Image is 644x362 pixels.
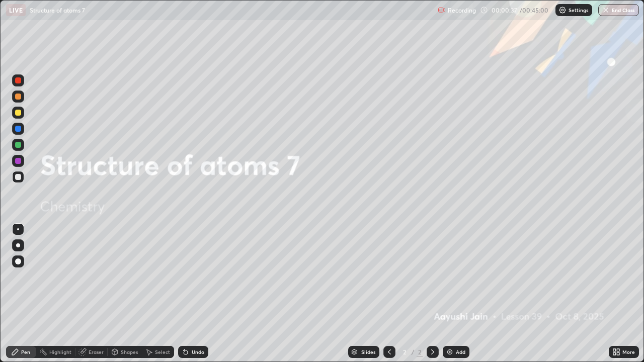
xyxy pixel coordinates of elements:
div: Highlight [49,349,71,354]
p: LIVE [9,6,23,14]
div: Eraser [89,349,104,354]
p: Recording [448,7,476,14]
div: Select [155,349,170,354]
div: Slides [361,349,375,354]
img: end-class-cross [602,6,610,14]
div: 2 [417,347,423,356]
div: / [412,349,415,355]
button: End Class [598,4,639,16]
div: More [622,349,635,354]
img: recording.375f2c34.svg [438,6,446,14]
div: 2 [399,349,410,355]
div: Undo [192,349,204,354]
p: Settings [569,8,588,13]
p: Structure of atoms 7 [30,6,85,14]
div: Add [456,349,465,354]
img: add-slide-button [446,348,454,356]
img: class-settings-icons [558,6,567,14]
div: Shapes [121,349,138,354]
div: Pen [21,349,30,354]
